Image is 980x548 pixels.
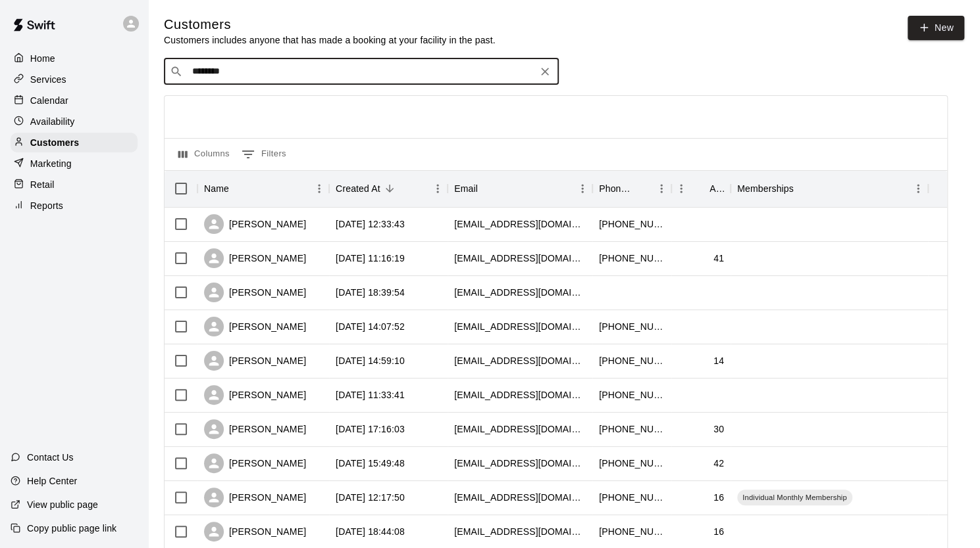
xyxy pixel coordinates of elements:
[30,73,66,86] p: Services
[599,422,665,436] div: +18124496797
[671,179,691,198] button: Menu
[454,422,586,436] div: andreabsmotherman@gmail.com
[652,179,671,198] button: Menu
[175,144,233,165] button: Select columns
[599,491,665,504] div: +16159772315
[27,474,77,488] p: Help Center
[11,91,138,110] div: Calendar
[599,525,665,538] div: +14804872572
[204,170,229,207] div: Name
[794,179,812,198] button: Sort
[27,522,116,535] p: Copy public page link
[737,170,794,207] div: Memberships
[11,112,138,131] a: Availability
[691,179,709,198] button: Sort
[238,144,290,165] button: Show filters
[713,457,724,470] div: 42
[30,52,55,65] p: Home
[204,214,306,234] div: [PERSON_NAME]
[448,170,592,207] div: Email
[204,522,306,541] div: [PERSON_NAME]
[204,419,306,439] div: [PERSON_NAME]
[229,179,247,198] button: Sort
[204,453,306,473] div: [PERSON_NAME]
[599,457,665,470] div: +17606221878
[454,286,586,299] div: earsjohnson2424@gmail.com
[713,354,724,367] div: 14
[713,491,724,504] div: 16
[204,385,306,405] div: [PERSON_NAME]
[536,62,554,81] button: Clear
[336,457,405,470] div: 2025-07-30 15:49:48
[164,58,559,85] div: Search customers by name or email
[11,70,138,89] a: Services
[11,154,138,173] a: Marketing
[454,388,586,401] div: mattzoccola@outlook.com
[592,170,671,207] div: Phone Number
[454,525,586,538] div: emilygephart7@icloud.com
[478,179,496,198] button: Sort
[599,217,665,231] div: +15617770265
[204,283,306,302] div: [PERSON_NAME]
[30,199,63,212] p: Reports
[336,525,405,538] div: 2025-07-07 18:44:08
[599,252,665,265] div: +19512050103
[731,170,928,207] div: Memberships
[713,525,724,538] div: 16
[336,388,405,401] div: 2025-08-03 11:33:41
[599,354,665,367] div: +14846620715
[709,170,724,207] div: Age
[713,252,724,265] div: 41
[197,170,329,207] div: Name
[30,136,79,149] p: Customers
[454,491,586,504] div: lawrenceadam01538@icloud.com
[737,492,852,503] span: Individual Monthly Membership
[454,252,586,265] div: joshuacowles@yahoo.com
[454,217,586,231] div: mdviera1@gmail.com
[30,178,55,191] p: Retail
[30,115,75,128] p: Availability
[204,248,306,268] div: [PERSON_NAME]
[908,16,964,40] a: New
[204,317,306,336] div: [PERSON_NAME]
[11,133,138,152] a: Customers
[599,388,665,401] div: +16159745943
[633,179,652,198] button: Sort
[164,16,496,34] h5: Customers
[11,49,138,68] a: Home
[204,488,306,507] div: [PERSON_NAME]
[908,179,928,198] button: Menu
[454,170,478,207] div: Email
[713,422,724,436] div: 30
[573,179,592,198] button: Menu
[11,175,138,194] a: Retail
[336,422,405,436] div: 2025-08-02 17:16:03
[599,320,665,333] div: +18653899043
[454,457,586,470] div: jonesyjkj@yahoo.com
[336,354,405,367] div: 2025-08-08 14:59:10
[454,354,586,367] div: sheets.tracey36@gmail.com
[428,179,448,198] button: Menu
[336,491,405,504] div: 2025-07-29 12:17:50
[27,451,74,464] p: Contact Us
[737,490,852,505] div: Individual Monthly Membership
[336,320,405,333] div: 2025-08-11 14:07:52
[336,286,405,299] div: 2025-08-11 18:39:54
[671,170,731,207] div: Age
[204,351,306,371] div: [PERSON_NAME]
[30,94,68,107] p: Calendar
[336,217,405,231] div: 2025-08-17 12:33:43
[380,179,399,198] button: Sort
[599,170,633,207] div: Phone Number
[27,498,98,511] p: View public page
[11,196,138,216] a: Reports
[309,179,329,198] button: Menu
[454,320,586,333] div: lewisjason06@gmail.com
[336,170,380,207] div: Created At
